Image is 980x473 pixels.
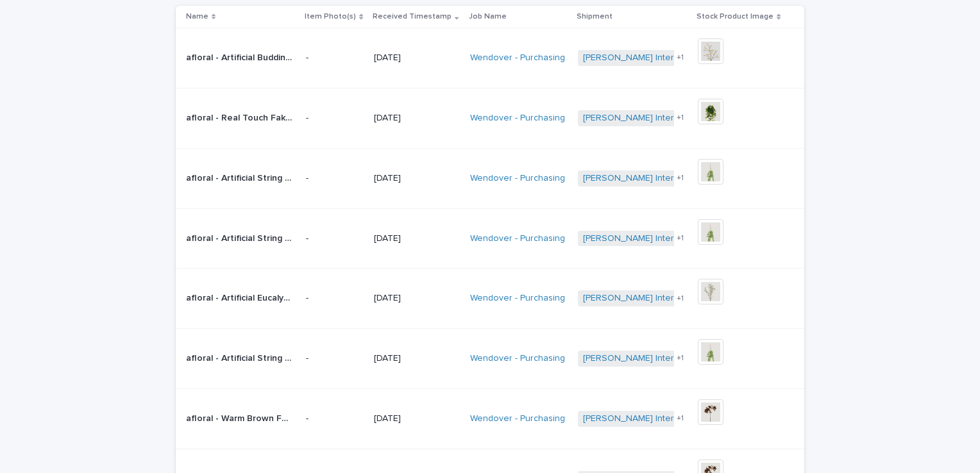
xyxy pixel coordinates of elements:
tr: afloral - Artificial String of Pearls Hanging Succulent - 13in | 77236afloral - Artificial String... [176,208,804,269]
p: Received Timestamp [373,10,452,24]
p: - [306,413,364,424]
p: - [306,113,364,124]
p: afloral - Artificial Budding Flower Branch - 42in | 77232 [186,50,296,63]
a: [PERSON_NAME] Interiors | TDC Delivery | 24884 [583,413,786,424]
p: [DATE] [374,353,460,364]
p: - [306,233,364,244]
p: [DATE] [374,293,460,304]
tr: afloral - Warm Brown Fake Magnolia Leaf Branch - 38.5in | 77263afloral - Warm Brown Fake Magnolia... [176,388,804,449]
p: [DATE] [374,173,460,184]
span: + 1 [677,354,684,362]
p: afloral - Real Touch Fake Philodendron Hanging Plant - 36in | 77255 [186,110,296,124]
p: Name [186,10,208,24]
a: [PERSON_NAME] Interiors | TDC Delivery | 24884 [583,53,786,63]
span: + 1 [677,174,684,182]
tr: afloral - Artificial String of Pearls Hanging Succulent - 13in | 77235afloral - Artificial String... [176,329,804,389]
tr: afloral - Artificial Budding Flower Branch - 42in | 77232afloral - Artificial Budding Flower Bran... [176,28,804,88]
span: + 1 [677,114,684,122]
tr: afloral - Artificial String of Pearls Hanging Succulent - 13in | 77234afloral - Artificial String... [176,148,804,208]
a: Wendover - Purchasing [470,293,565,304]
p: Item Photo(s) [305,10,356,24]
p: afloral - Artificial String of Pearls Hanging Succulent - 13in | 77235 [186,351,296,364]
p: Stock Product Image [697,10,773,24]
p: - [306,173,364,184]
p: Job Name [469,10,507,24]
a: Wendover - Purchasing [470,53,565,63]
a: [PERSON_NAME] Interiors | TDC Delivery | 24884 [583,113,786,124]
span: + 1 [677,235,684,242]
a: Wendover - Purchasing [470,233,565,244]
p: afloral - Artificial String of Pearls Hanging Succulent - 13in | 77236 [186,231,296,244]
a: [PERSON_NAME] Interiors | TDC Delivery | 24884 [583,173,786,184]
a: Wendover - Purchasing [470,353,565,364]
p: [DATE] [374,233,460,244]
p: - [306,53,364,63]
p: [DATE] [374,113,460,124]
p: afloral - Artificial String of Pearls Hanging Succulent - 13in | 77234 [186,170,296,184]
a: [PERSON_NAME] Interiors | TDC Delivery | 24884 [583,233,786,244]
p: [DATE] [374,413,460,424]
tr: afloral - Real Touch Fake Philodendron Hanging Plant - 36in | 77255afloral - Real Touch Fake Phil... [176,88,804,148]
p: Shipment [577,10,612,24]
tr: afloral - Artificial Eucalyptus Branch - 43in | 77233afloral - Artificial Eucalyptus Branch - 43i... [176,269,804,329]
p: [DATE] [374,53,460,63]
span: + 1 [677,295,684,303]
span: + 1 [677,54,684,62]
a: Wendover - Purchasing [470,113,565,124]
p: - [306,353,364,364]
p: afloral - Artificial Eucalyptus Branch - 43in | 77233 [186,290,296,304]
a: Wendover - Purchasing [470,413,565,424]
p: - [306,293,364,304]
span: + 1 [677,415,684,422]
a: Wendover - Purchasing [470,173,565,184]
a: [PERSON_NAME] Interiors | TDC Delivery | 24884 [583,353,786,364]
a: [PERSON_NAME] Interiors | TDC Delivery | 24884 [583,293,786,304]
p: afloral - Warm Brown Fake Magnolia Leaf Branch - 38.5in | 77263 [186,411,296,424]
